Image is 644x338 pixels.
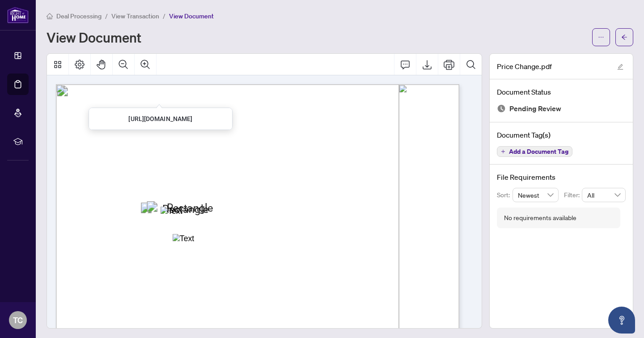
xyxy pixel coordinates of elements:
h4: File Requirements [497,172,626,182]
button: Add a Document Tag [497,146,572,157]
span: ellipsis [598,34,604,40]
span: All [587,188,620,202]
img: logo [7,7,29,23]
img: Document Status [497,104,506,113]
h4: Document Tag(s) [497,130,626,140]
p: Filter: [564,190,582,200]
span: TC [13,314,23,326]
span: Add a Document Tag [509,148,568,155]
p: Sort: [497,190,513,200]
span: View Transaction [111,12,159,20]
button: Open asap [608,307,635,334]
li: / [163,11,165,21]
span: edit [617,64,623,70]
span: plus [501,149,505,154]
h4: Document Status [497,87,626,97]
span: View Document [169,12,214,20]
span: Price Change.pdf [497,61,552,72]
h1: View Document [47,30,141,44]
span: Pending Review [509,103,561,115]
div: No requirements available [504,213,576,223]
span: home [47,13,53,19]
span: Deal Processing [56,12,102,20]
span: arrow-left [621,34,627,40]
span: Newest [518,188,554,202]
li: / [105,11,108,21]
